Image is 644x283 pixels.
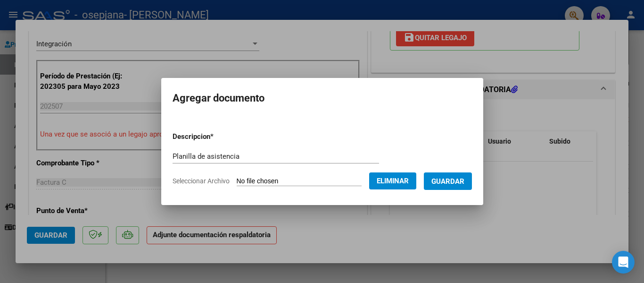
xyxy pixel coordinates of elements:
p: Descripcion [173,131,263,142]
span: Seleccionar Archivo [173,177,230,185]
button: Guardar [424,172,472,190]
button: Eliminar [369,172,416,189]
div: Open Intercom Messenger [612,251,635,274]
span: Guardar [431,177,464,186]
h2: Agregar documento [173,89,472,107]
span: Eliminar [377,177,409,185]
